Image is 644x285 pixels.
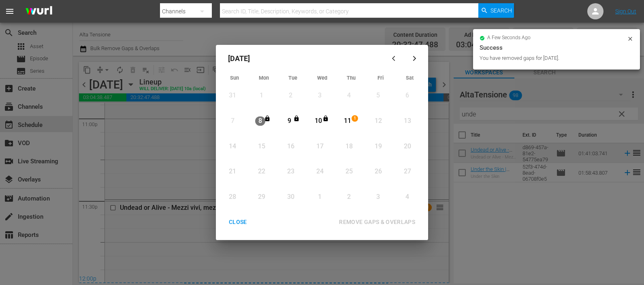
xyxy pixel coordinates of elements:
div: 22 [256,167,267,176]
div: 24 [315,167,325,176]
div: 11 [343,116,353,126]
div: 2 [286,91,296,100]
div: 28 [228,192,238,202]
div: 17 [315,142,325,151]
img: ans4CAIJ8jUAAAAAAAAAAAAAAAAAAAAAAAAgQb4GAAAAAAAAAAAAAAAAAAAAAAAAJMjXAAAAAAAAAAAAAAAAAAAAAAAAgAT5G... [19,2,58,21]
span: Search [490,3,512,18]
div: You have removed gaps for [DATE]. [480,54,625,62]
div: [DATE] [220,49,385,68]
div: 12 [373,116,383,126]
div: 20 [402,142,412,151]
div: 14 [228,142,238,151]
span: Thu [347,75,356,81]
div: 6 [402,91,412,100]
div: 9 [284,116,294,126]
span: Wed [317,75,327,81]
a: Sign Out [615,8,636,15]
div: 29 [256,192,267,202]
div: 8 [255,116,265,126]
div: 23 [286,167,296,176]
div: 1 [256,91,267,100]
div: 31 [228,91,238,100]
div: 19 [373,142,383,151]
button: CLOSE [219,215,257,230]
div: 30 [286,192,296,202]
span: Tue [288,75,297,81]
div: 18 [344,142,354,151]
span: Fri [377,75,384,81]
div: 10 [313,116,324,126]
div: 26 [373,167,383,176]
span: menu [5,6,15,16]
div: 4 [344,91,354,100]
div: 4 [402,192,412,202]
div: 1 [315,192,325,202]
div: 3 [315,91,325,100]
div: 3 [373,192,383,202]
span: a few seconds ago [487,35,531,41]
div: 16 [286,142,296,151]
div: Success [480,43,633,53]
div: CLOSE [222,217,254,227]
div: 27 [402,167,412,176]
div: 13 [402,116,412,126]
div: 2 [344,192,354,202]
div: 5 [373,91,383,100]
div: 15 [256,142,267,151]
span: Sat [406,75,414,81]
div: 7 [228,116,238,126]
div: Month View [220,72,424,211]
div: 25 [344,167,354,176]
span: Mon [259,75,269,81]
div: 21 [228,167,238,176]
span: Sun [230,75,239,81]
span: 1 [352,115,358,122]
